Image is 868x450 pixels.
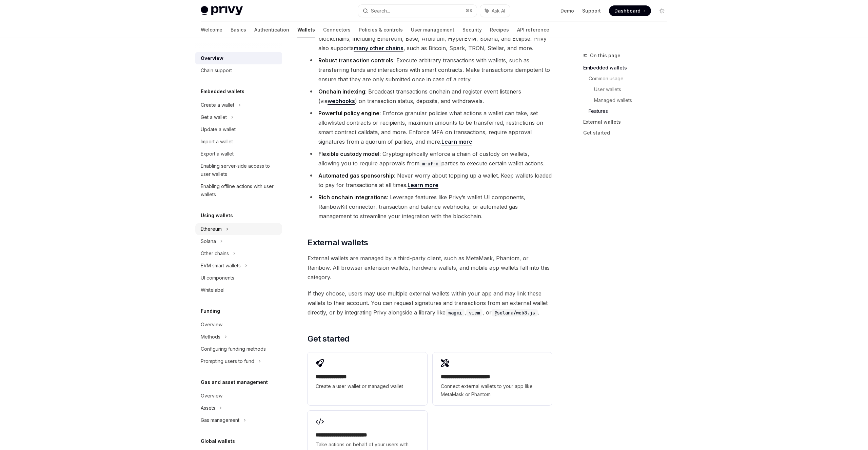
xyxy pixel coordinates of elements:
[308,171,552,190] li: : Never worry about topping up a wallet. Keep wallets loaded to pay for transactions at all times.
[201,6,243,16] img: light logo
[318,150,379,157] strong: Flexible custody model
[231,22,246,38] a: Basics
[589,106,673,117] a: Features
[441,138,472,145] a: Learn more
[308,192,552,221] li: : Leverage features like Privy’s wallet UI components, RainbowKit connector, transaction and bala...
[308,24,552,53] li: : Create and manage wallets on all EVM- and SVM-compatible blockchains, including Ethereum, Base,...
[446,309,465,316] code: wagmi
[328,98,355,105] a: webhooks
[201,262,241,270] div: EVM smart wallets
[656,5,667,16] button: Toggle dark mode
[201,307,220,315] h5: Funding
[359,22,403,38] a: Policies & controls
[354,45,403,52] a: many other chains
[308,237,368,248] span: External wallets
[195,148,282,160] a: Export a wallet
[195,64,282,77] a: Chain support
[201,345,266,353] div: Configuring funding methods
[201,54,223,62] div: Overview
[318,110,379,117] strong: Powerful policy engine
[308,108,552,146] li: : Enforce granular policies what actions a wallet can take, set allowlisted contracts or recipien...
[318,57,393,64] strong: Robust transaction controls
[201,101,234,109] div: Create a wallet
[201,357,254,365] div: Prompting users to fund
[408,182,438,189] a: Learn more
[201,237,216,245] div: Solana
[195,343,282,355] a: Configuring funding methods
[201,138,233,146] div: Import a wallet
[316,382,419,390] span: Create a user wallet or managed wallet
[201,437,235,445] h5: Global wallets
[308,289,552,317] span: If they choose, users may use multiple external wallets within your app and may link these wallet...
[201,113,227,121] div: Get a wallet
[318,194,387,201] strong: Rich onchain integrations
[583,62,673,73] a: Embedded wallets
[560,7,574,14] a: Demo
[201,87,244,96] h5: Embedded wallets
[201,66,232,75] div: Chain support
[590,52,620,60] span: On this page
[195,284,282,296] a: Whitelabel
[411,22,454,38] a: User management
[195,319,282,331] a: Overview
[201,404,215,412] div: Assets
[195,160,282,180] a: Enabling server-side access to user wallets
[589,73,673,84] a: Common usage
[254,22,289,38] a: Authentication
[195,136,282,148] a: Import a wallet
[195,123,282,136] a: Update a wallet
[517,22,549,38] a: API reference
[419,160,441,167] code: m-of-n
[480,5,510,17] button: Ask AI
[308,333,349,344] span: Get started
[594,95,673,106] a: Managed wallets
[371,7,390,15] div: Search...
[582,7,601,14] a: Support
[441,382,544,398] span: Connect external wallets to your app like MetaMask or Phantom
[318,172,394,179] strong: Automated gas sponsorship
[201,333,220,341] div: Methods
[466,8,473,14] span: ⌘ K
[201,22,222,38] a: Welcome
[195,272,282,284] a: UI components
[583,117,673,127] a: External wallets
[492,309,538,316] code: @solana/web3.js
[195,180,282,201] a: Enabling offline actions with user wallets
[201,274,234,282] div: UI components
[201,225,222,233] div: Ethereum
[614,7,640,14] span: Dashboard
[318,88,365,95] strong: Onchain indexing
[297,22,315,38] a: Wallets
[195,52,282,64] a: Overview
[358,5,477,17] button: Search...⌘K
[466,309,482,316] code: viem
[201,286,224,294] div: Whitelabel
[201,162,278,178] div: Enabling server-side access to user wallets
[201,378,268,386] h5: Gas and asset management
[490,22,509,38] a: Recipes
[201,321,222,329] div: Overview
[308,56,552,84] li: : Execute arbitrary transactions with wallets, such as transferring funds and interactions with s...
[201,416,239,424] div: Gas management
[201,211,233,220] h5: Using wallets
[201,125,236,134] div: Update a wallet
[201,392,222,400] div: Overview
[201,249,229,258] div: Other chains
[308,253,552,282] span: External wallets are managed by a third-party client, such as MetaMask, Phantom, or Rainbow. All ...
[492,7,505,14] span: Ask AI
[462,22,482,38] a: Security
[583,127,673,138] a: Get started
[195,390,282,402] a: Overview
[609,5,651,16] a: Dashboard
[308,149,552,168] li: : Cryptographically enforce a chain of custody on wallets, allowing you to require approvals from...
[308,87,552,106] li: : Broadcast transactions onchain and register event listeners (via ) on transaction status, depos...
[201,150,234,158] div: Export a wallet
[594,84,673,95] a: User wallets
[323,22,351,38] a: Connectors
[201,182,278,199] div: Enabling offline actions with user wallets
